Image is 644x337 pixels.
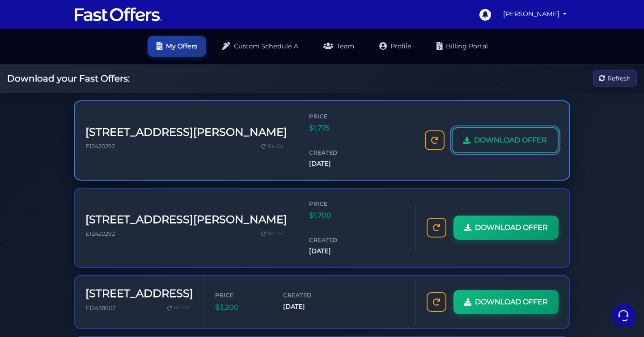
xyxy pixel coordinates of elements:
span: Aura [38,65,136,73]
p: You: okay sounds good thank you. [38,75,136,84]
button: Refresh [593,70,637,87]
a: My Offers [148,36,206,57]
span: $1,700 [309,210,363,221]
span: Start a Conversation [64,97,125,104]
a: Profile [370,36,420,57]
a: [PERSON_NAME] [500,5,570,23]
h3: [STREET_ADDRESS][PERSON_NAME] [85,126,287,139]
span: E12420292 [85,143,115,150]
span: DOWNLOAD OFFER [474,134,547,146]
a: Billing Portal [428,36,497,57]
span: Re-Do [268,230,284,238]
span: Created [309,148,363,157]
span: Created [283,291,337,299]
span: $1,775 [309,122,363,134]
span: Price [215,291,269,299]
span: Refresh [607,73,631,83]
a: Open Help Center [111,127,165,134]
input: Search for an Article... [20,147,146,156]
h2: Download your Fast Offers: [7,73,130,84]
button: Start a Conversation [14,91,165,109]
span: [DATE] [283,302,337,312]
span: [DATE] [309,159,363,169]
span: E12438902 [85,305,115,311]
span: Your Conversations [14,50,72,57]
span: Find an Answer [14,127,61,134]
p: Home [27,267,42,275]
p: 7 mo ago [141,65,165,73]
span: [DATE] [309,246,363,256]
a: Re-Do [258,141,287,152]
a: See all [144,50,165,57]
span: Created [309,236,363,244]
iframe: Customerly Messenger Launcher [610,302,637,329]
h2: Hello [PERSON_NAME] 👋 [7,7,150,36]
a: AuraYou:okay sounds good thank you.7 mo ago [11,61,168,88]
button: Help [117,255,172,275]
img: dark [14,65,32,83]
h3: [STREET_ADDRESS][PERSON_NAME] [85,213,287,226]
span: DOWNLOAD OFFER [475,222,548,233]
a: Custom Schedule A [213,36,307,57]
p: Messages [77,267,102,275]
a: Re-Do [164,302,193,314]
span: Re-Do [268,143,284,151]
span: E12420292 [85,230,115,237]
a: DOWNLOAD OFFER [452,127,559,153]
a: DOWNLOAD OFFER [453,290,559,314]
span: Price [309,199,363,208]
span: $3,200 [215,302,269,313]
button: Home [7,255,62,275]
p: Help [139,267,150,275]
span: Re-Do [174,304,190,312]
button: Messages [62,255,117,275]
span: DOWNLOAD OFFER [475,296,548,308]
span: Price [309,112,363,121]
h3: [STREET_ADDRESS] [85,287,193,300]
a: DOWNLOAD OFFER [453,216,559,240]
a: Re-Do [258,228,287,240]
a: Team [314,36,363,57]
